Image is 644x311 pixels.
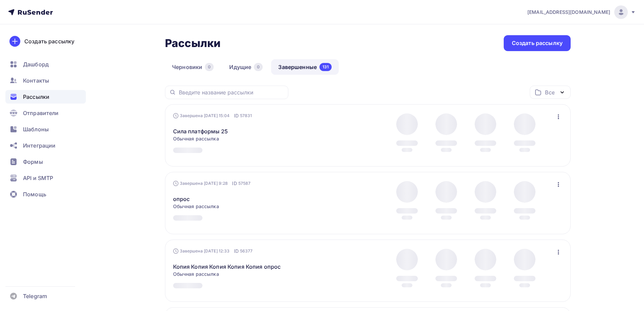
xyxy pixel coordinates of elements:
span: 56377 [240,248,253,254]
div: Создать рассылку [512,39,563,47]
a: [EMAIL_ADDRESS][DOMAIN_NAME] [527,5,636,19]
span: [EMAIL_ADDRESS][DOMAIN_NAME] [527,9,610,16]
span: Telegram [23,292,47,300]
a: Идущие0 [222,59,270,75]
div: 0 [254,63,263,71]
div: 0 [205,63,214,71]
div: 131 [319,63,332,71]
a: Шаблоны [5,123,86,136]
a: Завершенные131 [271,59,339,75]
a: Черновики0 [165,59,221,75]
a: Отправители [5,106,86,120]
span: ID [234,248,239,254]
a: Контакты [5,74,86,87]
a: опрос [173,195,190,203]
span: Рассылки [23,93,49,101]
a: Сила платформы 25 [173,127,228,135]
a: Формы [5,155,86,169]
span: Обычная рассылка [173,203,219,210]
span: Формы [23,158,43,166]
a: Дашборд [5,58,86,71]
div: Завершена [DATE] 12:33 [173,248,253,254]
button: Все [530,86,571,99]
span: ID [232,180,237,187]
a: Копия Копия Копия Копия Копия опрос [173,263,281,271]
div: Завершена [DATE] 15:04 [173,112,252,119]
span: Дашборд [23,60,49,68]
span: Шаблоны [23,125,49,133]
h2: Рассылки [165,37,220,50]
span: Контакты [23,76,49,85]
span: Обычная рассылка [173,271,219,277]
span: Отправители [23,109,59,117]
span: Помощь [23,190,46,198]
span: ID [234,112,239,119]
div: Создать рассылку [24,37,74,45]
div: Все [545,88,554,96]
span: 57831 [240,112,252,119]
a: Рассылки [5,90,86,104]
span: Обычная рассылка [173,135,219,142]
span: API и SMTP [23,174,53,182]
span: 57587 [238,180,251,187]
input: Введите название рассылки [179,89,284,96]
span: Интеграции [23,141,55,150]
div: Завершена [DATE] 9:28 [173,180,251,187]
